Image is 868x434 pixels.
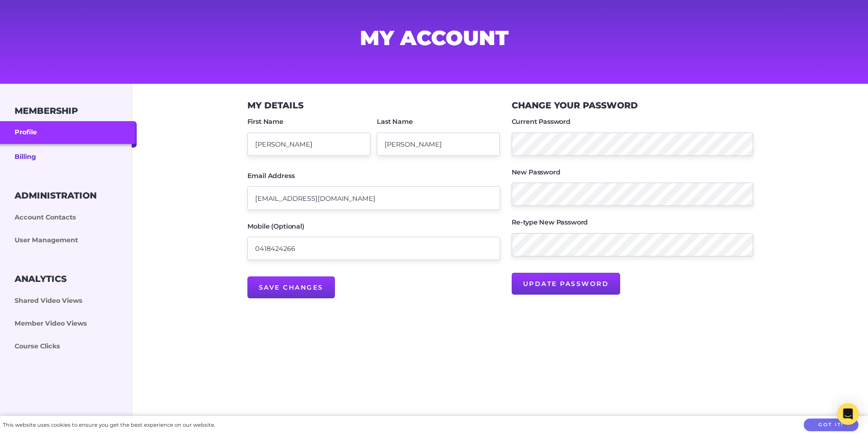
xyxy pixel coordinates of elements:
h3: Membership [15,106,78,116]
h3: My Details [247,100,303,111]
div: Open Intercom Messenger [837,403,859,425]
h3: Change your Password [512,100,638,111]
h1: My Account [215,29,654,47]
h3: Analytics [15,274,67,284]
label: Current Password [512,118,570,125]
label: New Password [512,169,560,175]
label: Mobile (Optional) [247,223,304,230]
button: Got it! [804,419,858,432]
input: Save Changes [247,276,335,298]
label: First Name [247,118,283,125]
div: This website uses cookies to ensure you get the best experience on our website. [3,420,215,430]
label: Last Name [377,118,413,125]
label: Re-type New Password [512,219,588,225]
h3: Administration [15,190,97,201]
input: Update Password [512,273,621,295]
label: Email Address [247,173,295,179]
